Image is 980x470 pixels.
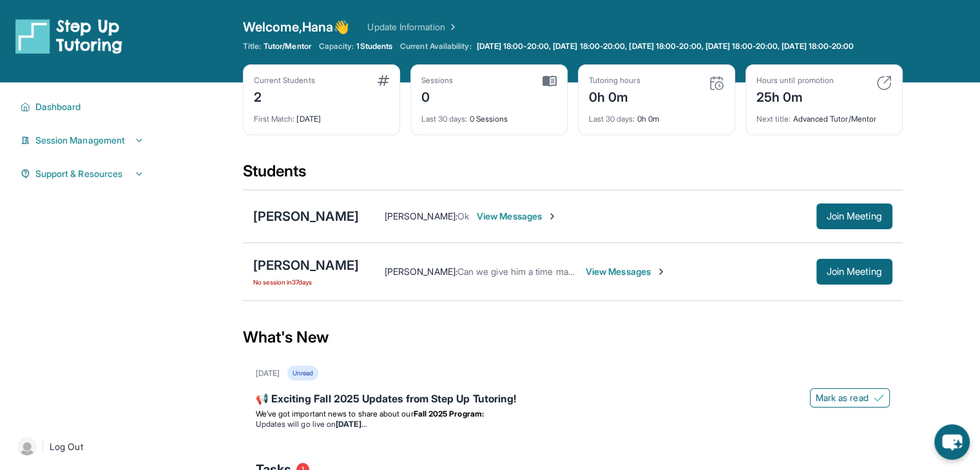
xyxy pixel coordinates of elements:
div: 0h 0m [589,106,724,124]
span: Dashboard [35,100,81,113]
img: user-img [18,438,36,456]
img: Chevron-Right [547,211,557,221]
button: chat-button [934,424,970,460]
span: Capacity: [319,41,354,52]
div: 📢 Exciting Fall 2025 Updates from Step Up Tutoring! [256,391,890,409]
div: Students [243,161,903,189]
li: Updates will go live on [256,419,890,429]
span: Mark as read [816,391,869,404]
button: Dashboard [30,100,144,113]
span: Ok [457,211,469,221]
div: [PERSON_NAME] [253,207,359,225]
span: Can we give him a time maybe? [457,266,588,277]
a: [DATE] 18:00-20:00, [DATE] 18:00-20:00, [DATE] 18:00-20:00, [DATE] 18:00-20:00, [DATE] 18:00-20:00 [474,41,857,52]
span: [PERSON_NAME] : [385,211,457,221]
div: 0 [421,86,454,106]
span: First Match : [254,114,295,124]
div: Tutoring hours [589,75,640,86]
div: What's New [243,309,903,366]
span: [DATE] 18:00-20:00, [DATE] 18:00-20:00, [DATE] 18:00-20:00, [DATE] 18:00-20:00, [DATE] 18:00-20:00 [477,41,854,52]
span: Log Out [50,440,83,453]
button: Join Meeting [816,203,892,229]
span: 1 Students [356,41,392,52]
span: We’ve got important news to share about our [256,409,414,418]
strong: Fall 2025 Program: [414,409,484,418]
span: Session Management [35,134,125,147]
img: logo [15,18,122,54]
span: Last 30 days : [589,114,635,124]
span: No session in 37 days [253,277,359,287]
button: Support & Resources [30,167,144,180]
div: Unread [287,366,318,381]
strong: [DATE] [336,419,366,429]
div: 25h 0m [756,86,834,106]
img: card [543,75,557,87]
img: Mark as read [874,393,884,403]
img: Chevron Right [445,21,458,33]
span: Support & Resources [35,167,122,180]
span: Join Meeting [827,212,882,220]
button: Join Meeting [816,259,892,285]
div: [DATE] [254,106,389,124]
button: Mark as read [810,388,890,408]
div: Advanced Tutor/Mentor [756,106,892,124]
img: card [876,75,892,91]
div: [PERSON_NAME] [253,256,359,274]
div: Current Students [254,75,315,86]
span: View Messages [477,210,557,223]
span: Welcome, Hana 👋 [243,18,350,36]
div: Hours until promotion [756,75,834,86]
span: | [41,439,44,455]
span: Last 30 days : [421,114,468,124]
span: [PERSON_NAME] : [385,266,457,277]
a: |Log Out [13,433,152,461]
button: Session Management [30,134,144,147]
div: 2 [254,86,315,106]
div: 0 Sessions [421,106,557,124]
div: [DATE] [256,368,280,379]
img: card [378,75,389,86]
img: card [709,75,724,91]
img: Chevron-Right [656,267,666,277]
a: Update Information [367,21,457,33]
div: 0h 0m [589,86,640,106]
div: Sessions [421,75,454,86]
span: Tutor/Mentor [264,41,311,52]
span: View Messages [586,265,666,278]
span: Join Meeting [827,268,882,276]
span: Current Availability: [400,41,471,52]
span: Title: [243,41,261,52]
span: Next title : [756,114,791,124]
